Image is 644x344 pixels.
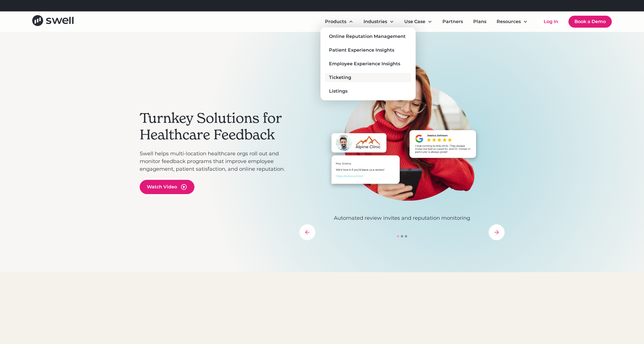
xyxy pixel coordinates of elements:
div: carousel [299,64,505,240]
div: Resources [492,16,532,27]
a: open lightbox [140,180,194,194]
a: Patient Experience Insights [325,46,411,55]
a: home [32,15,74,28]
div: Products [325,18,346,25]
div: previous slide [299,224,315,240]
div: Show slide 1 of 3 [397,235,399,237]
div: Products [320,16,358,27]
div: Online Reputation Management [329,33,406,40]
div: Listings [329,88,348,95]
h2: Turnkey Solutions for Healthcare Feedback [140,110,294,143]
a: Employee Experience Insights [325,59,411,68]
div: Use Case [400,16,437,27]
div: next slide [489,224,505,240]
div: Ticketing [329,74,351,81]
div: Use Case [404,18,425,25]
p: Swell helps multi-location healthcare orgs roll out and monitor feedback programs that improve em... [140,150,294,173]
div: Show slide 3 of 3 [405,235,407,237]
iframe: Chat Widget [615,317,644,344]
div: Employee Experience Insights [329,60,400,67]
a: Log In [538,16,564,27]
div: Resources [497,18,521,25]
div: Show slide 2 of 3 [401,235,403,237]
nav: Products [320,27,416,100]
a: Plans [469,16,491,27]
a: Partners [438,16,468,27]
a: Listings [325,87,411,96]
a: Book a Demo [568,16,612,28]
div: Patient Experience Insights [329,47,394,54]
div: 1 of 3 [299,64,505,222]
a: Online Reputation Management [325,32,411,41]
div: Watch Video [147,184,177,190]
a: Ticketing [325,73,411,82]
div: Industries [363,18,387,25]
p: Automated review invites and reputation monitoring [299,214,505,222]
div: Industries [359,16,399,27]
